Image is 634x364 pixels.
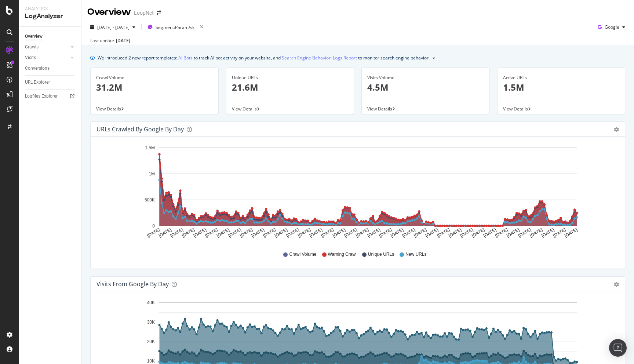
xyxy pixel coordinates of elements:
a: Logfiles Explorer [25,92,76,100]
p: 4.5M [367,81,484,94]
text: [DATE] [204,227,219,239]
button: [DATE] - [DATE] [87,21,138,33]
text: [DATE] [170,227,184,239]
div: gear [614,282,619,287]
text: [DATE] [482,227,497,239]
span: View Details [503,106,528,112]
text: [DATE] [227,227,242,239]
span: View Details [367,106,392,112]
text: [DATE] [552,227,567,239]
text: [DATE] [517,227,532,239]
div: gear [614,127,619,132]
div: arrow-right-arrow-left [157,10,161,15]
div: Active URLs [503,74,620,81]
p: 1.5M [503,81,620,94]
text: [DATE] [146,227,161,239]
div: LoopNet [134,9,154,17]
text: [DATE] [459,227,474,239]
text: 10K [147,359,155,364]
div: LogAnalyzer [25,12,75,21]
div: Open Intercom Messenger [609,339,627,357]
span: Crawl Volume [289,251,316,258]
text: 0 [152,223,155,229]
text: [DATE] [320,227,335,239]
text: [DATE] [193,227,207,239]
span: Google [605,24,619,30]
text: [DATE] [448,227,462,239]
text: 30K [147,320,155,325]
span: Warning Crawl [328,251,357,258]
a: Visits [25,54,69,62]
svg: A chart. [96,142,619,244]
div: URLs Crawled by Google by day [96,125,184,133]
span: View Details [232,106,257,112]
text: [DATE] [343,227,358,239]
text: [DATE] [425,227,439,239]
text: [DATE] [401,227,416,239]
text: [DATE] [471,227,485,239]
div: Analytics [25,6,75,12]
a: Crawls [25,43,69,51]
button: Google [595,21,628,33]
div: Visits Volume [367,74,484,81]
div: URL Explorer [25,79,50,86]
text: 1.5M [145,145,155,150]
text: [DATE] [216,227,230,239]
span: Segment: Param/sk= [156,24,197,30]
text: 20K [147,339,155,344]
text: [DATE] [494,227,509,239]
span: View Details [96,106,121,112]
text: [DATE] [367,227,381,239]
text: [DATE] [355,227,369,239]
text: [DATE] [506,227,520,239]
text: 40K [147,300,155,305]
text: [DATE] [540,227,555,239]
text: [DATE] [529,227,544,239]
div: Logfiles Explorer [25,92,58,100]
text: [DATE] [262,227,277,239]
div: Overview [25,33,43,40]
div: Last update [90,37,130,44]
div: Crawls [25,43,39,51]
button: Segment:Param/sk= [145,21,206,33]
a: Search Engine Behavior: Logs Report [282,54,357,62]
div: [DATE] [116,37,130,44]
text: [DATE] [274,227,288,239]
text: [DATE] [297,227,311,239]
text: [DATE] [158,227,172,239]
text: [DATE] [309,227,323,239]
div: Visits from Google by day [96,280,169,288]
text: 500K [145,197,155,203]
text: [DATE] [285,227,300,239]
text: [DATE] [239,227,254,239]
text: [DATE] [332,227,346,239]
div: Unique URLs [232,74,349,81]
text: [DATE] [378,227,393,239]
a: Overview [25,33,76,40]
button: close banner [431,52,437,63]
text: [DATE] [413,227,427,239]
a: Conversions [25,65,76,72]
p: 31.2M [96,81,213,94]
text: [DATE] [436,227,451,239]
a: URL Explorer [25,79,76,86]
text: [DATE] [390,227,404,239]
text: [DATE] [181,227,196,239]
div: info banner [90,54,625,62]
div: Crawl Volume [96,74,213,81]
text: [DATE] [564,227,578,239]
div: Visits [25,54,36,62]
span: New URLs [405,251,426,258]
span: Unique URLs [368,251,394,258]
span: [DATE] - [DATE] [97,24,130,30]
p: 21.6M [232,81,349,94]
text: 1M [149,171,155,176]
div: Conversions [25,65,50,72]
a: AI Bots [178,54,193,62]
div: We introduced 2 new report templates: to track AI bot activity on your website, and to monitor se... [98,54,430,62]
text: [DATE] [251,227,265,239]
div: Overview [87,6,131,18]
